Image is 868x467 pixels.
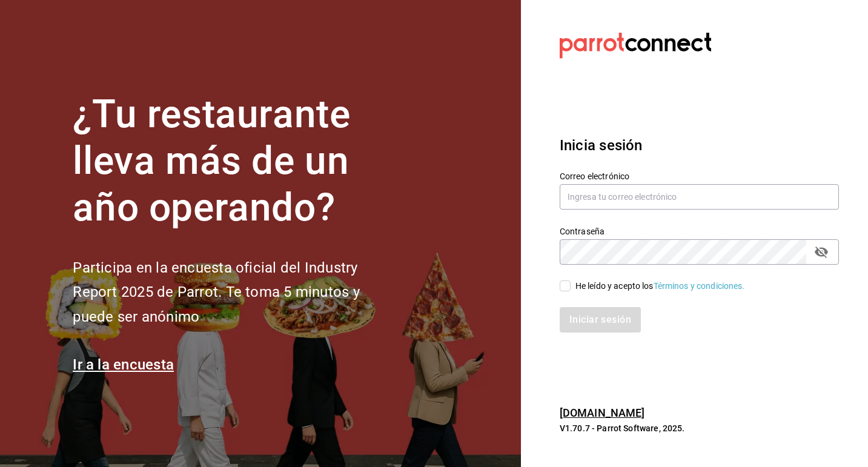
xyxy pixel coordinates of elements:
[73,356,174,373] a: Ir a la encuesta
[560,134,839,156] h3: Inicia sesión
[811,242,832,262] button: passwordField
[560,422,839,434] p: V1.70.7 - Parrot Software, 2025.
[560,184,839,210] input: Ingresa tu correo electrónico
[73,256,400,330] h2: Participa en la encuesta oficial del Industry Report 2025 de Parrot. Te toma 5 minutos y puede se...
[560,172,839,181] label: Correo electrónico
[575,280,745,293] div: He leído y acepto los
[654,281,745,291] a: Términos y condiciones.
[560,406,645,419] a: [DOMAIN_NAME]
[560,227,839,236] label: Contraseña
[73,91,400,231] h1: ¿Tu restaurante lleva más de un año operando?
